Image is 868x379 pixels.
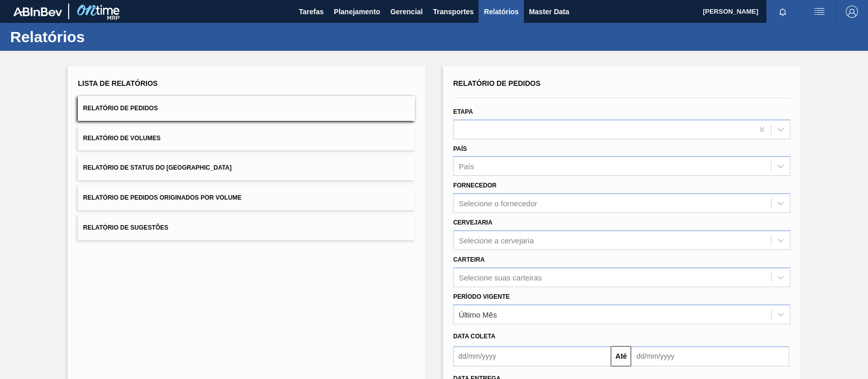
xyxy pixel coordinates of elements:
[83,224,168,231] span: Relatório de Sugestões
[299,6,324,18] span: Tarefas
[529,6,569,18] span: Master Data
[453,182,496,189] label: Fornecedor
[459,310,497,319] div: Último Mês
[83,135,160,142] span: Relatório de Volumes
[433,6,473,18] span: Transportes
[459,199,537,208] div: Selecione o fornecedor
[846,6,858,18] img: Logout
[453,293,510,300] label: Período Vigente
[78,96,415,121] button: Relatório de Pedidos
[453,346,611,366] input: dd/mm/yyyy
[83,194,242,201] span: Relatório de Pedidos Originados por Volume
[83,164,231,171] span: Relatório de Status do [GEOGRAPHIC_DATA]
[78,126,415,151] button: Relatório de Volumes
[334,6,380,18] span: Planejamento
[10,31,191,43] h1: Relatórios
[78,215,415,240] button: Relatório de Sugestões
[484,6,518,18] span: Relatórios
[459,273,542,281] div: Selecione suas carteiras
[766,5,799,19] button: Notificações
[453,79,541,87] span: Relatório de Pedidos
[83,105,158,112] span: Relatório de Pedidos
[453,333,495,340] span: Data coleta
[78,79,158,87] span: Lista de Relatórios
[391,6,423,18] span: Gerencial
[611,346,631,366] button: Até
[13,7,62,16] img: TNhmsLtSVTkK8tSr43FrP2fwEKptu5GPRR3wAAAABJRU5ErkJggg==
[78,185,415,210] button: Relatório de Pedidos Originados por Volume
[78,155,415,180] button: Relatório de Status do [GEOGRAPHIC_DATA]
[459,236,534,244] div: Selecione a cervejaria
[453,256,485,263] label: Carteira
[631,346,789,366] input: dd/mm/yyyy
[813,6,825,18] img: userActions
[459,162,474,171] div: País
[453,108,473,115] label: Etapa
[453,219,492,226] label: Cervejaria
[453,145,467,152] label: País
